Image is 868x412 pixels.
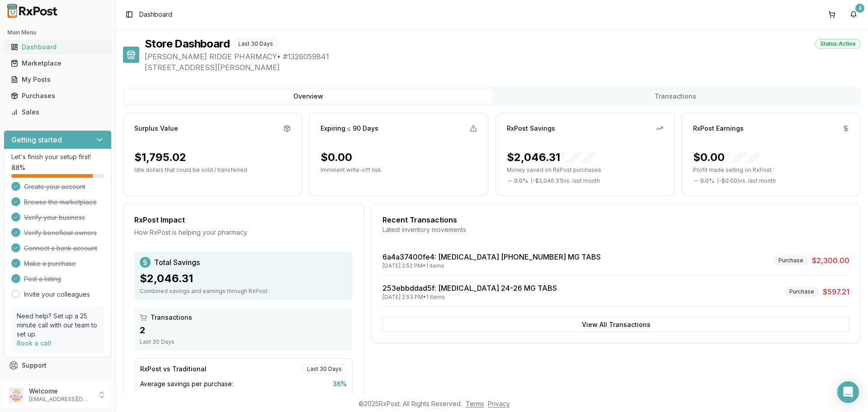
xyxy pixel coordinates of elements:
button: Transactions [492,89,859,104]
p: Need help? Set up a 25 minute call with our team to set up. [17,312,99,339]
div: Last 30 Days [302,364,347,374]
span: Average savings per purchase: [140,379,233,388]
a: My Posts [7,71,108,88]
span: Feedback [22,377,52,386]
p: Welcome [29,387,92,396]
span: [STREET_ADDRESS][PERSON_NAME] [145,62,861,73]
div: RxPost vs Traditional [140,365,207,374]
div: $1,795.02 [134,150,186,165]
h1: Store Dashboard [145,37,230,51]
button: Dashboard [4,40,112,54]
button: View All Transactions [382,317,849,332]
h2: Main Menu [7,29,108,36]
span: ( - $2,046.31 ) vs. last month [531,177,600,185]
div: Open Intercom Messenger [837,381,859,403]
a: Book a call [17,339,52,347]
div: Surplus Value [134,124,178,133]
div: Purchase [774,256,808,265]
button: 4 [846,7,861,22]
span: Transactions [151,313,192,322]
div: $0.00 [693,150,761,165]
span: Create your account [24,182,85,191]
div: [DATE] 2:52 PM • 1 items [382,262,601,270]
p: Let's finish your setup first! [11,152,104,161]
span: 0.0 % [700,177,714,185]
span: Total Savings [154,257,200,268]
span: Verify beneficial owners [24,228,97,237]
span: 36 % [333,379,347,388]
button: Feedback [4,374,112,390]
div: RxPost Earnings [693,124,744,133]
a: 6a4a37400fe4: [MEDICAL_DATA] [PHONE_NUMBER] MG TABS [382,252,601,261]
div: Status: Active [815,39,861,49]
h3: Getting started [11,134,62,145]
span: Verify your business [24,213,85,222]
div: Purchase [784,287,819,297]
div: 2 [140,324,347,336]
div: $0.00 [321,150,352,165]
img: RxPost Logo [4,4,61,18]
span: Connect a bank account [24,244,97,253]
p: Money saved on RxPost purchases [507,166,663,174]
span: Dashboard [139,10,172,19]
a: Dashboard [7,39,108,55]
span: Browse the marketplace [24,198,97,207]
img: User avatar [9,388,24,402]
div: 4 [855,4,864,13]
div: Recent Transactions [382,214,849,225]
a: Invite your colleagues [24,290,90,299]
button: Support [4,357,112,374]
div: RxPost Savings [507,124,555,133]
div: RxPost Impact [134,214,353,225]
nav: breadcrumb [139,10,172,19]
a: Purchases [7,88,108,104]
p: Idle dollars that could be sold / transferred [134,166,291,174]
a: Terms [466,400,484,407]
button: Sales [4,105,112,119]
div: Purchases [11,91,104,100]
span: Post a listing [24,275,61,284]
div: Last 30 Days [233,39,278,49]
div: Expiring ≤ 90 Days [321,124,378,133]
span: 88 % [11,163,25,172]
div: Last 30 Days [140,338,347,346]
div: Combined savings and earnings through RxPost [140,288,347,295]
span: $597.21 [823,286,849,297]
div: Dashboard [11,43,104,52]
p: Imminent write-off risk [321,166,477,174]
a: 253ebbddad5f: [MEDICAL_DATA] 24-26 MG TABS [382,284,557,293]
div: Sales [11,108,104,117]
div: How RxPost is helping your pharmacy [134,228,353,237]
div: [DATE] 2:53 PM • 1 items [382,294,557,301]
button: My Posts [4,72,112,87]
a: Privacy [488,400,510,407]
a: Marketplace [7,55,108,71]
div: Marketplace [11,59,104,68]
div: $2,046.31 [507,150,596,165]
button: Overview [125,89,492,104]
span: ( - $0.00 ) vs. last month [717,177,776,185]
span: Make a purchase [24,259,76,268]
button: Marketplace [4,56,112,71]
p: Profit made selling on RxPost [693,166,849,174]
div: $2,046.31 [140,271,347,286]
div: My Posts [11,75,104,84]
span: 0.0 % [514,177,528,185]
span: $2,300.00 [812,255,849,266]
div: Latest inventory movements [382,225,849,234]
button: Purchases [4,89,112,103]
span: [PERSON_NAME] RIDGE PHARMACY • # 1326059841 [145,51,861,62]
a: Sales [7,104,108,120]
p: [EMAIL_ADDRESS][DOMAIN_NAME] [29,396,92,403]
